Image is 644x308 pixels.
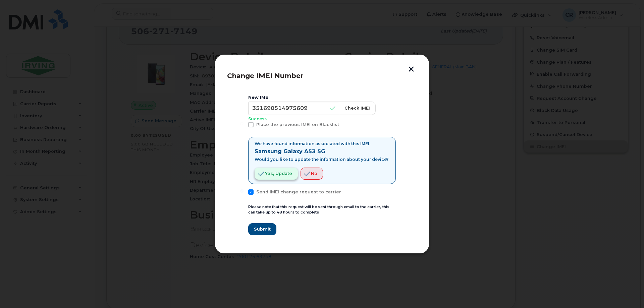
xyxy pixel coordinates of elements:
[248,223,276,235] button: Submit
[255,141,388,146] p: We have found information associated with this IMEI.
[255,148,325,155] strong: Samsung Galaxy A53 5G
[227,72,303,80] span: Change IMEI Number
[311,170,317,177] span: No
[248,204,389,215] small: Please note that this request will be sent through email to the carrier, this can take up to 48 h...
[240,189,244,193] input: Send IMEI change request to carrier
[256,189,341,194] span: Send IMEI change request to carrier
[254,226,271,232] span: Submit
[339,102,376,115] button: Check IMEI
[301,168,323,180] button: No
[248,116,396,122] p: Success
[256,122,339,127] span: Place the previous IMEI on Blacklist
[265,170,292,177] span: Yes, update
[248,95,396,100] div: New IMEI
[240,122,244,125] input: Place the previous IMEI on Blacklist
[255,157,388,162] p: Would you like to update the information about your device?
[255,168,298,180] button: Yes, update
